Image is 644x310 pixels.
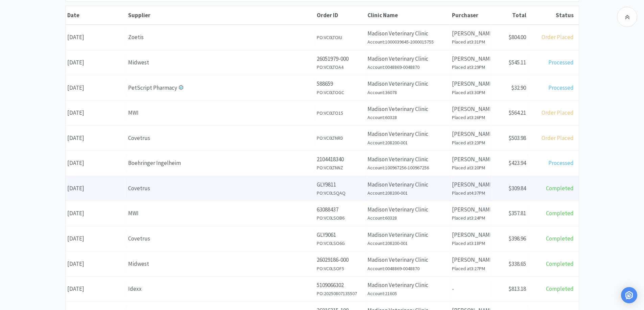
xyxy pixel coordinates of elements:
span: Completed [546,235,574,242]
div: Date [67,11,125,19]
div: [DATE] [66,230,126,247]
span: Processed [548,159,574,167]
p: [PERSON_NAME] [452,205,489,214]
p: - [452,284,489,293]
h6: Account: 36078 [367,89,448,96]
span: $423.94 [508,159,526,167]
h6: Account: 60328 [367,214,448,222]
h6: Account: 208200-001 [367,189,448,197]
div: MWI [128,209,313,218]
div: PetScript Pharmacy [128,83,313,92]
p: Madison Veterinary Clinic [367,79,448,88]
h6: Account: 1000039645-2000015755 [367,38,448,46]
p: [PERSON_NAME] [452,155,489,164]
div: [DATE] [66,154,126,172]
p: Madison Veterinary Clinic [367,255,448,264]
p: 5109066302 [317,281,364,290]
span: Order Placed [542,33,574,41]
p: [PERSON_NAME] [452,230,489,239]
h6: PO: VC0LSQAQ [317,189,364,197]
p: Madison Veterinary Clinic [367,130,448,139]
p: 26051979-000 [317,54,364,63]
p: Madison Veterinary Clinic [367,205,448,214]
div: Covetrus [128,134,313,143]
h6: Account: 208200-001 [367,139,448,146]
h6: Placed at 3:27PM [452,265,489,272]
span: Order Placed [542,109,574,116]
h6: Placed at 3:31PM [452,38,489,46]
span: Completed [546,185,574,192]
div: [DATE] [66,280,126,298]
span: $503.98 [508,134,526,142]
div: Purchaser [452,11,489,19]
div: Covetrus [128,184,313,193]
div: Status [530,11,574,19]
h6: Placed at 3:18PM [452,239,489,247]
div: Boehringer Ingelheim [128,159,313,168]
p: [PERSON_NAME] [452,130,489,139]
p: GLY9061 [317,230,364,239]
p: Madison Veterinary Clinic [367,54,448,63]
span: Processed [548,59,574,66]
h6: Placed at 3:29PM [452,63,489,71]
div: [DATE] [66,255,126,273]
div: MWI [128,108,313,117]
div: [DATE] [66,180,126,197]
h6: PO: VC0LTNNZ [317,164,364,171]
h6: Placed at 3:20PM [452,164,489,171]
span: $804.00 [508,33,526,41]
p: Madison Veterinary Clinic [367,281,448,290]
p: [PERSON_NAME] [452,29,489,38]
p: Madison Veterinary Clinic [367,29,448,38]
span: Order Placed [542,134,574,142]
div: Order ID [317,11,364,19]
p: 588659 [317,79,364,88]
span: $309.84 [508,185,526,192]
h6: PO: VC0LSOB6 [317,214,364,222]
div: Clinic Name [367,11,449,19]
div: Midwest [128,58,313,67]
span: Processed [548,84,574,91]
p: [PERSON_NAME] [452,180,489,189]
p: 2104418340 [317,155,364,164]
p: [PERSON_NAME] [452,54,489,63]
div: Covetrus [128,234,313,243]
span: $357.81 [508,209,526,217]
p: 63088437 [317,205,364,214]
h6: Placed at 4:37PM [452,189,489,197]
h6: Placed at 3:24PM [452,214,489,222]
div: [DATE] [66,79,126,96]
span: $32.90 [511,84,526,91]
h6: Account: 21605 [367,290,448,297]
span: Completed [546,260,574,267]
h6: PO: VC0LTNRD [317,134,364,142]
h6: PO: VC0LSO6G [317,239,364,247]
p: 26029186-000 [317,255,364,264]
h6: Placed at 3:23PM [452,139,489,146]
h6: Account: 100967256-100967256 [367,164,448,171]
h6: Account: 60328 [367,114,448,121]
span: $564.21 [508,109,526,116]
div: [DATE] [66,205,126,222]
div: Supplier [128,11,313,19]
h6: PO: VC0LTOA4 [317,63,364,71]
p: [PERSON_NAME] [452,79,489,88]
p: [PERSON_NAME] [452,255,489,264]
h6: PO: VC0LTOIU [317,34,364,41]
h6: PO: VC0LTOGC [317,89,364,96]
span: $813.18 [508,285,526,292]
div: Open Intercom Messenger [621,287,637,303]
p: Madison Veterinary Clinic [367,230,448,239]
span: Completed [546,209,574,217]
span: Completed [546,285,574,292]
div: [DATE] [66,104,126,121]
p: GLY9811 [317,180,364,189]
div: Midwest [128,259,313,269]
div: [DATE] [66,54,126,71]
h6: PO: VC0LSOF5 [317,265,364,272]
p: [PERSON_NAME] [452,105,489,114]
div: Zoetis [128,33,313,42]
div: Total [493,11,526,19]
div: [DATE] [66,130,126,147]
p: Madison Veterinary Clinic [367,105,448,114]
